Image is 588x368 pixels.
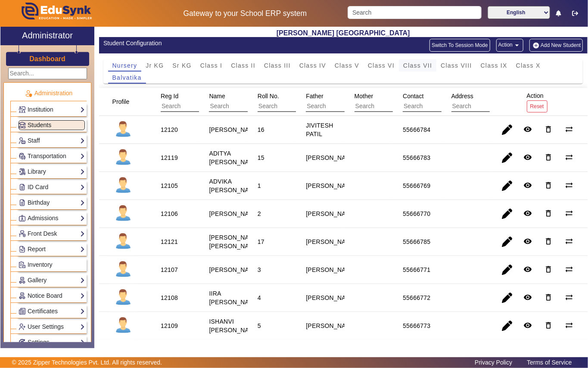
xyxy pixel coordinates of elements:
[8,68,87,79] input: Search...
[258,209,261,218] div: 2
[516,62,541,69] span: Class X
[209,290,260,306] staff-with-status: IIRA [PERSON_NAME]
[299,62,326,69] span: Class IV
[209,101,286,112] input: Search
[565,153,573,162] mat-icon: sync_alt
[258,93,279,100] span: Roll No.
[99,29,588,37] h2: [PERSON_NAME] [GEOGRAPHIC_DATA]
[451,101,529,112] input: Search
[103,39,339,48] div: Student Configuration
[258,101,335,112] input: Search
[161,209,178,218] div: 12106
[306,153,357,162] div: [PERSON_NAME]
[258,237,264,246] div: 17
[403,237,430,246] div: 55666785
[448,88,539,115] div: Address
[209,318,260,334] staff-with-status: ISHANVI [PERSON_NAME]
[112,62,137,69] span: Nursery
[19,120,85,130] a: Students
[335,62,359,69] span: Class V
[544,321,553,330] mat-icon: delete_outline
[152,9,338,18] h5: Gateway to your School ERP system
[481,62,507,69] span: Class IX
[112,315,134,337] img: profile.png
[403,153,430,162] div: 55666783
[403,181,430,190] div: 55666769
[112,287,134,309] img: profile.png
[258,181,261,190] div: 1
[206,88,297,115] div: Name
[532,42,541,49] img: add-new-student.png
[255,88,345,115] div: Roll No.
[565,125,573,134] mat-icon: sync_alt
[403,265,430,274] div: 55666771
[112,119,134,140] img: profile.png
[565,181,573,190] mat-icon: sync_alt
[19,262,25,268] img: Inventory.png
[403,93,423,100] span: Contact
[112,75,142,81] span: Balvatika
[403,62,432,69] span: Class VII
[112,175,134,196] img: profile.png
[306,265,357,274] div: [PERSON_NAME]
[209,150,260,165] staff-with-status: ADITYA [PERSON_NAME]
[112,98,130,105] span: Profile
[28,122,51,128] span: Students
[523,209,532,218] mat-icon: remove_red_eye
[565,293,573,302] mat-icon: sync_alt
[12,358,162,367] p: © 2025 Zipper Technologies Pvt. Ltd. All rights reserved.
[403,293,430,302] div: 55666772
[112,231,134,253] img: profile.png
[231,62,255,69] span: Class II
[403,101,480,112] input: Search
[29,54,66,63] a: Dashboard
[565,237,573,246] mat-icon: sync_alt
[161,265,178,274] div: 12107
[523,153,532,162] mat-icon: remove_red_eye
[306,237,357,246] div: [PERSON_NAME]
[306,101,383,112] input: Search
[513,41,521,50] mat-icon: arrow_drop_down
[400,88,491,115] div: Contact
[22,30,73,41] h2: Administrator
[368,62,395,69] span: Class VI
[10,89,87,98] p: Administration
[544,265,553,274] mat-icon: delete_outline
[161,101,238,112] input: Search
[523,181,532,190] mat-icon: remove_red_eye
[306,181,357,190] div: [PERSON_NAME]
[496,39,523,52] button: Action
[209,210,260,217] staff-with-status: [PERSON_NAME]
[258,153,264,162] div: 15
[264,62,291,69] span: Class III
[306,293,357,302] div: [PERSON_NAME]
[112,259,134,281] img: profile.png
[523,265,532,274] mat-icon: remove_red_eye
[161,181,178,190] div: 12105
[544,125,553,134] mat-icon: delete_outline
[158,88,249,115] div: Reg Id
[544,181,553,190] mat-icon: delete_outline
[25,90,32,97] img: Administration.png
[441,62,472,69] span: Class VIII
[112,147,134,168] img: profile.png
[209,234,260,249] staff-with-status: [PERSON_NAME] [PERSON_NAME]
[544,293,553,302] mat-icon: delete_outline
[258,293,261,302] div: 4
[352,88,442,115] div: Mother
[112,203,134,225] img: profile.png
[161,153,178,162] div: 12119
[146,62,164,69] span: Jr KG
[523,293,532,302] mat-icon: remove_red_eye
[161,93,178,100] span: Reg Id
[529,39,583,52] button: Add New Student
[565,265,573,274] mat-icon: sync_alt
[0,27,94,45] a: Administrator
[544,153,553,162] mat-icon: delete_outline
[19,260,85,270] a: Inventory
[303,88,394,115] div: Father
[258,321,261,330] div: 5
[523,237,532,246] mat-icon: remove_red_eye
[403,125,430,134] div: 55666784
[161,293,178,302] div: 12108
